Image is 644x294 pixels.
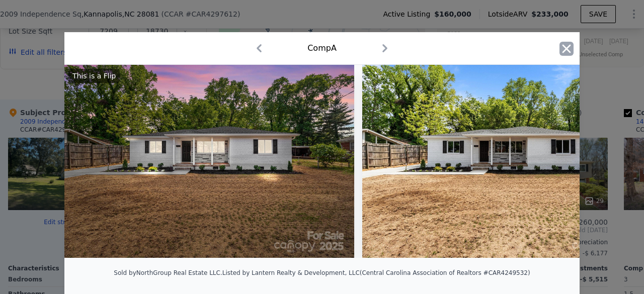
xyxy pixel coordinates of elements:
[307,42,337,54] div: Comp A
[68,69,120,83] div: This is a Flip
[64,65,354,258] img: Property Img
[114,269,222,276] div: Sold by NorthGroup Real Estate LLC .
[222,269,530,276] div: Listed by Lantern Realty & Development, LLC (Central Carolina Association of Realtors #CAR4249532)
